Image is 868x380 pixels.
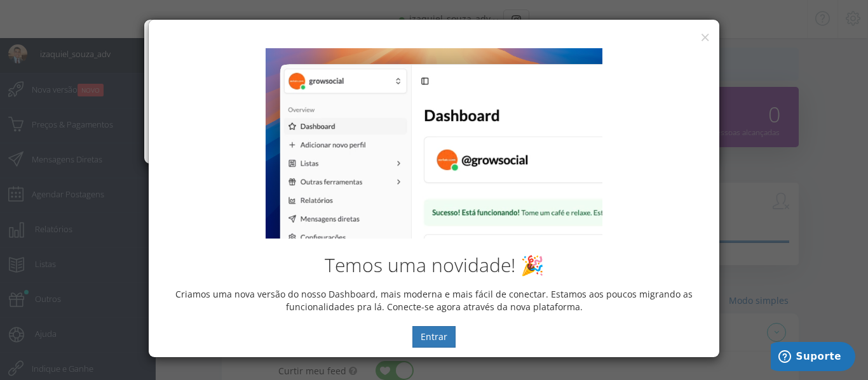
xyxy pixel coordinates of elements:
[158,254,710,275] h2: Temos uma novidade! 🎉
[266,48,602,239] img: New Dashboard
[771,342,855,374] iframe: Abre um widget para que você possa encontrar mais informações
[158,288,710,313] p: Criamos uma nova versão do nosso Dashboard, mais moderna e mais fácil de conectar. Estamos aos po...
[700,29,710,46] button: ×
[412,326,456,348] button: Entrar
